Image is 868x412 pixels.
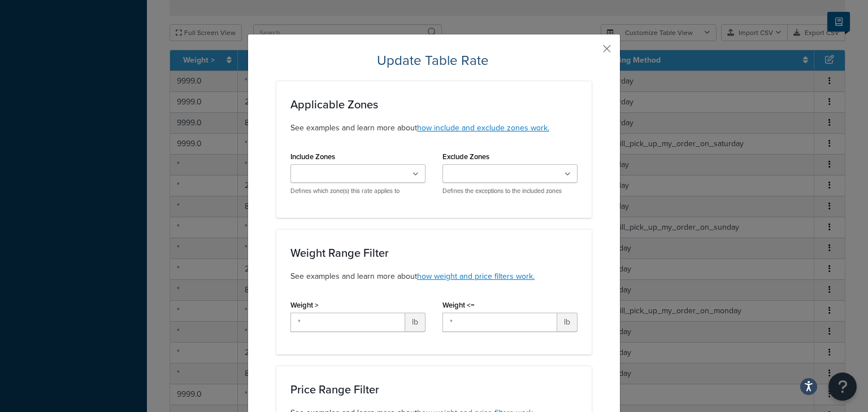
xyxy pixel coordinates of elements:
[442,301,475,309] label: Weight <=
[276,51,592,69] h2: Update Table Rate
[417,122,549,134] a: how include and exclude zones work.
[290,152,335,161] label: Include Zones
[290,187,426,195] p: Defines which zone(s) this rate applies to
[290,301,319,309] label: Weight >
[405,313,426,332] span: lb
[417,270,535,282] a: how weight and price filters work.
[290,98,578,111] h3: Applicable Zones
[442,187,578,195] p: Defines the exceptions to the included zones
[290,383,578,396] h3: Price Range Filter
[557,313,578,332] span: lb
[290,122,578,134] p: See examples and learn more about
[290,247,578,259] h3: Weight Range Filter
[290,270,578,283] p: See examples and learn more about
[442,152,489,161] label: Exclude Zones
